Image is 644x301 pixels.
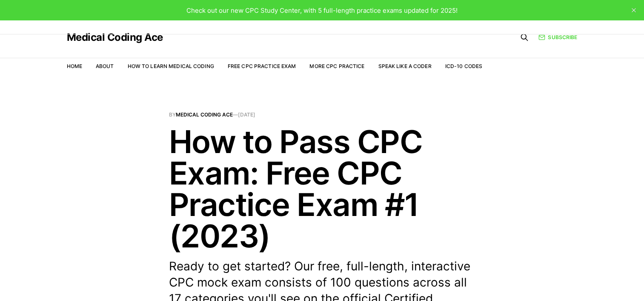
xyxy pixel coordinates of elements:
[96,63,114,69] a: About
[128,63,214,69] a: How to Learn Medical Coding
[228,63,296,69] a: Free CPC Practice Exam
[538,33,577,41] a: Subscribe
[186,6,458,14] span: Check out our new CPC Study Center, with 5 full-length practice exams updated for 2025!
[505,259,644,301] iframe: portal-trigger
[169,126,475,252] h1: How to Pass CPC Exam: Free CPC Practice Exam #1 (2023)
[169,112,475,117] span: By —
[627,3,641,17] button: close
[238,111,255,118] time: [DATE]
[67,32,163,43] a: Medical Coding Ace
[378,63,432,69] a: Speak Like a Coder
[67,63,82,69] a: Home
[176,111,233,118] a: Medical Coding Ace
[309,63,364,69] a: More CPC Practice
[445,63,482,69] a: ICD-10 Codes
